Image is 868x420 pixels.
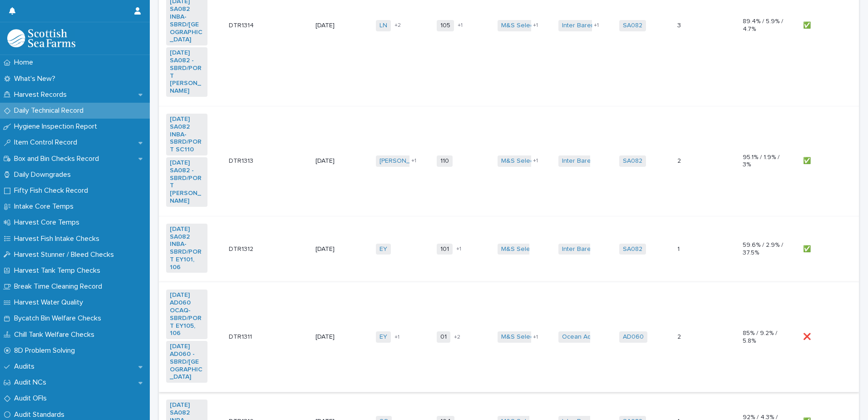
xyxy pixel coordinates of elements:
p: ✅ [803,244,813,253]
p: Harvest Stunner / Bleed Checks [10,250,121,259]
p: Home [10,58,40,67]
span: 110 [437,155,453,167]
span: + 1 [533,23,538,28]
a: Inter Barents [562,157,600,165]
p: 3 [677,20,683,30]
a: SA082 [623,245,642,253]
p: Daily Downgrades [10,170,78,179]
a: M&S Select [501,333,535,341]
a: M&S Select [501,245,535,253]
a: EY [380,333,387,341]
p: Intake Core Temps [10,202,81,211]
a: [DATE] SA082 -SBRD/PORT [PERSON_NAME] [170,159,204,205]
p: ❌ [803,331,813,341]
p: Audit NCs [10,378,54,387]
p: 95.1% / 1.9% / 3% [743,154,784,169]
p: DTR1314 [229,20,256,30]
p: [DATE] [316,245,357,253]
p: DTR1313 [229,155,255,165]
p: Audit OFIs [10,394,54,403]
p: Bycatch Bin Welfare Checks [10,314,108,323]
span: 105 [437,20,454,31]
span: + 1 [411,158,416,164]
a: EY [380,245,387,253]
a: SA082 [623,22,642,30]
p: Harvest Core Temps [10,218,87,227]
p: 2 [677,331,683,341]
p: Chill Tank Welfare Checks [10,330,102,339]
a: M&S Select [501,157,535,165]
span: + 2 [454,335,460,340]
p: [DATE] [316,22,357,30]
a: [DATE] SA082 INBA-SBRD/PORT EY101, 106 [170,225,204,271]
p: Harvest Records [10,90,74,99]
p: 59.6% / 2.9% / 37.5% [743,241,784,257]
a: [DATE] SA082 INBA-SBRD/PORT SC110 [170,115,204,154]
span: + 1 [395,335,399,340]
span: + 1 [533,335,538,340]
a: Inter Barents [562,22,600,30]
a: LN [380,22,387,30]
a: [PERSON_NAME] [380,157,429,165]
a: Inter Barents [562,245,600,253]
p: ✅ [803,155,813,165]
a: M&S Select [501,22,535,30]
a: Ocean Aquila [562,333,601,341]
p: DTR1312 [229,244,255,253]
p: DTR1311 [229,331,254,341]
span: + 1 [594,23,599,28]
p: 2 [677,155,683,165]
span: + 1 [456,246,461,252]
a: SA082 [623,157,642,165]
tr: [DATE] AD060 OCAQ-SBRD/PORT EY105, 106 [DATE] AD060 -SBRD/[GEOGRAPHIC_DATA] DTR1311DTR1311 [DATE]... [159,282,859,392]
a: [DATE] AD060 -SBRD/[GEOGRAPHIC_DATA] [170,343,204,381]
span: 01 [437,331,450,343]
p: 1 [677,244,681,253]
a: [DATE] SA082 -SBRD/PORT [PERSON_NAME] [170,49,204,95]
p: Daily Technical Record [10,106,91,115]
p: Break Time Cleaning Record [10,282,109,291]
span: + 2 [395,23,401,28]
p: 89.4% / 5.9% / 4.7% [743,18,784,33]
p: Harvest Fish Intake Checks [10,235,107,243]
p: Audits [10,362,42,371]
p: 85% / 9.2% / 5.8% [743,330,784,345]
p: Hygiene Inspection Report [10,122,104,131]
p: ✅ [803,20,813,30]
p: Item Control Record [10,138,84,147]
img: mMrefqRFQpe26GRNOUkG [7,29,75,47]
p: Fifty Fish Check Record [10,186,95,195]
p: Harvest Water Quality [10,298,90,307]
p: Audit Standards [10,410,72,419]
p: 8D Problem Solving [10,346,82,355]
p: What's New? [10,75,63,83]
p: [DATE] [316,157,357,165]
span: 101 [437,244,453,255]
tr: [DATE] SA082 INBA-SBRD/PORT SC110 [DATE] SA082 -SBRD/PORT [PERSON_NAME] DTR1313DTR1313 [DATE][PER... [159,106,859,216]
span: + 1 [458,23,463,28]
p: [DATE] [316,333,357,341]
span: + 1 [533,158,538,164]
a: AD060 [623,333,644,341]
tr: [DATE] SA082 INBA-SBRD/PORT EY101, 106 DTR1312DTR1312 [DATE]EY 101+1M&S Select Inter Barents SA08... [159,216,859,282]
p: Harvest Tank Temp Checks [10,266,108,275]
a: [DATE] AD060 OCAQ-SBRD/PORT EY105, 106 [170,291,204,337]
p: Box and Bin Checks Record [10,155,106,163]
